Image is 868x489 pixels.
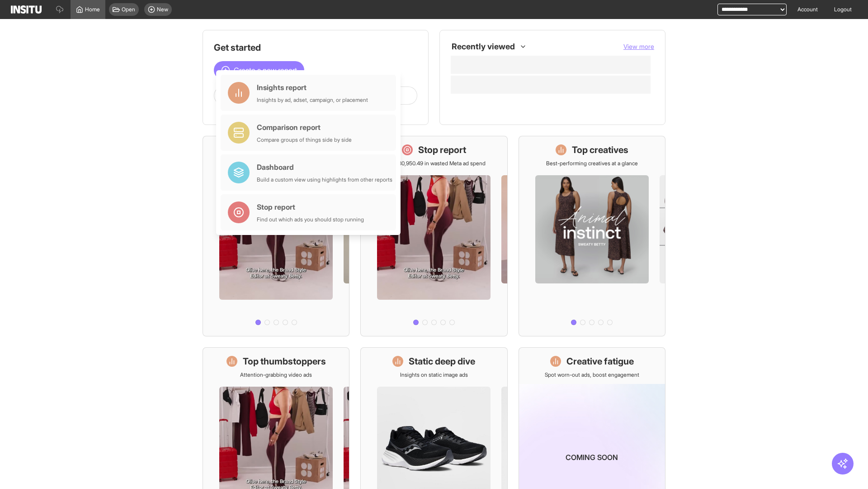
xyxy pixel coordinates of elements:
a: What's live nowSee all active ads instantly [203,136,349,336]
div: Find out which ads you should stop running [257,216,364,223]
div: Build a custom view using highlights from other reports [257,176,392,183]
p: Save £30,950.49 in wasted Meta ad spend [382,160,486,167]
h1: Stop report [418,144,466,156]
span: Open [122,6,135,13]
p: Insights on static image ads [400,371,468,379]
div: Insights report [257,82,368,93]
div: Dashboard [257,162,392,173]
h1: Top creatives [572,144,628,156]
span: Home [85,6,100,13]
a: Stop reportSave £30,950.49 in wasted Meta ad spend [360,136,507,336]
p: Best-performing creatives at a glance [546,160,638,167]
div: Insights by ad, adset, campaign, or placement [257,96,368,104]
img: Logo [11,5,42,14]
a: Top creativesBest-performing creatives at a glance [519,136,665,336]
h1: Get started [214,41,417,54]
h1: Top thumbstoppers [243,355,326,368]
button: Create a new report [214,61,304,79]
button: View more [623,42,654,51]
span: New [157,6,168,13]
div: Stop report [257,201,364,212]
p: Attention-grabbing video ads [240,371,312,379]
div: Compare groups of things side by side [257,136,352,144]
span: View more [623,43,654,50]
h1: Static deep dive [409,355,475,368]
div: Comparison report [257,122,352,133]
span: Create a new report [234,65,297,76]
